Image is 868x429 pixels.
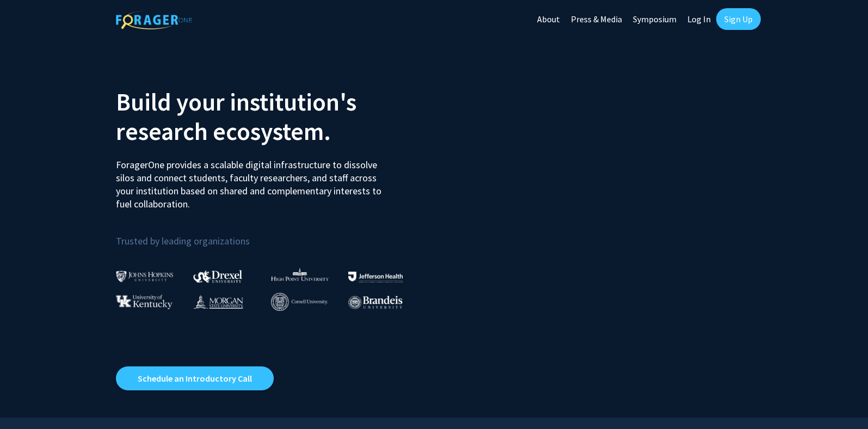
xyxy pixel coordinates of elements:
[116,271,174,282] img: Johns Hopkins University
[271,268,329,281] img: High Point University
[116,150,389,211] p: ForagerOne provides a scalable digital infrastructure to dissolve silos and connect students, fac...
[116,366,274,390] a: Opens in a new tab
[193,270,242,283] img: Drexel University
[271,293,328,311] img: Cornell University
[193,295,243,309] img: Morgan State University
[348,296,403,309] img: Brandeis University
[116,295,173,309] img: University of Kentucky
[348,272,403,282] img: Thomas Jefferson University
[116,10,192,29] img: ForagerOne Logo
[116,219,426,249] p: Trusted by leading organizations
[716,8,761,30] a: Sign Up
[116,87,426,146] h2: Build your institution's research ecosystem.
